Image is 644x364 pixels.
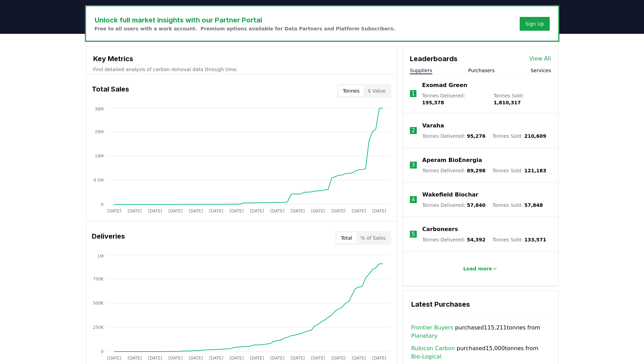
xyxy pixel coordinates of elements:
[356,232,390,243] button: % of Sales
[168,356,182,361] tspan: [DATE]
[270,356,284,361] tspan: [DATE]
[529,55,551,63] a: View All
[352,356,366,361] tspan: [DATE]
[493,92,551,106] p: Tonnes Sold :
[422,100,444,105] span: 195,378
[364,85,390,96] button: $ Value
[92,84,129,98] h3: Total Sales
[290,209,305,213] tspan: [DATE]
[524,237,546,242] span: 133,571
[412,230,415,238] p: 5
[412,161,415,169] p: 3
[422,167,486,174] p: Tonnes Delivered :
[352,209,366,213] tspan: [DATE]
[422,191,478,199] a: Wakefield Biochar
[270,209,284,213] tspan: [DATE]
[492,202,543,209] p: Tonnes Sold :
[524,133,546,139] span: 210,609
[189,209,203,213] tspan: [DATE]
[209,209,223,213] tspan: [DATE]
[290,356,305,361] tspan: [DATE]
[107,356,121,361] tspan: [DATE]
[331,209,345,213] tspan: [DATE]
[337,232,356,243] button: Total
[92,231,125,245] h3: Deliveries
[492,236,546,243] p: Tonnes Sold :
[422,92,487,106] p: Tonnes Delivered :
[311,356,325,361] tspan: [DATE]
[412,126,415,135] p: 2
[372,356,386,361] tspan: [DATE]
[422,202,486,209] p: Tonnes Delivered :
[250,356,264,361] tspan: [DATE]
[189,356,203,361] tspan: [DATE]
[101,202,104,207] tspan: 0
[95,15,395,25] h3: Unlock full market insights with our Partner Portal
[410,67,432,74] button: Suppliers
[229,356,243,361] tspan: [DATE]
[93,277,104,281] tspan: 750K
[467,237,486,242] span: 54,392
[168,209,182,213] tspan: [DATE]
[97,254,104,259] tspan: 1M
[525,20,544,27] a: Sign Up
[422,81,467,89] a: Exomad Green
[524,168,546,173] span: 121,183
[467,202,486,208] span: 57,840
[463,265,492,272] p: Load more
[93,178,103,183] tspan: 9.5M
[467,168,486,173] span: 89,298
[209,356,223,361] tspan: [DATE]
[372,209,386,213] tspan: [DATE]
[101,349,104,354] tspan: 0
[410,54,458,64] h3: Leaderboards
[411,332,438,340] a: Planetary
[95,154,104,159] tspan: 19M
[422,236,486,243] p: Tonnes Delivered :
[422,122,444,130] a: Varaha
[93,325,104,330] tspan: 250K
[229,209,243,213] tspan: [DATE]
[422,225,458,233] a: Carboneers
[524,202,543,208] span: 57,848
[411,353,441,361] a: Bio-Logical
[127,356,142,361] tspan: [DATE]
[411,324,453,332] a: Frontier Buyers
[422,156,482,164] a: Aperam BioEnergia
[492,133,546,140] p: Tonnes Sold :
[148,209,162,213] tspan: [DATE]
[95,130,104,134] tspan: 29M
[95,107,104,112] tspan: 38M
[311,209,325,213] tspan: [DATE]
[411,89,415,98] p: 1
[107,209,121,213] tspan: [DATE]
[493,100,521,105] span: 1,810,317
[530,67,551,74] button: Services
[422,133,486,140] p: Tonnes Delivered :
[458,262,503,276] button: Load more
[95,25,395,32] p: Free to all users with a work account. Premium options available for Data Partners and Platform S...
[411,344,550,361] span: purchased 15,000 tonnes from
[520,17,549,31] button: Sign Up
[468,67,495,74] button: Purchasers
[127,209,142,213] tspan: [DATE]
[339,85,364,96] button: Tonnes
[250,209,264,213] tspan: [DATE]
[467,133,486,139] span: 95,276
[411,299,550,309] h3: Latest Purchases
[411,324,550,340] span: purchased 115,211 tonnes from
[148,356,162,361] tspan: [DATE]
[331,356,345,361] tspan: [DATE]
[93,301,104,306] tspan: 500K
[411,344,455,353] a: Rubicon Carbon
[93,54,390,64] h3: Key Metrics
[412,195,415,204] p: 4
[93,66,390,73] p: Find detailed analysis of carbon removal data through time.
[492,167,546,174] p: Tonnes Sold :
